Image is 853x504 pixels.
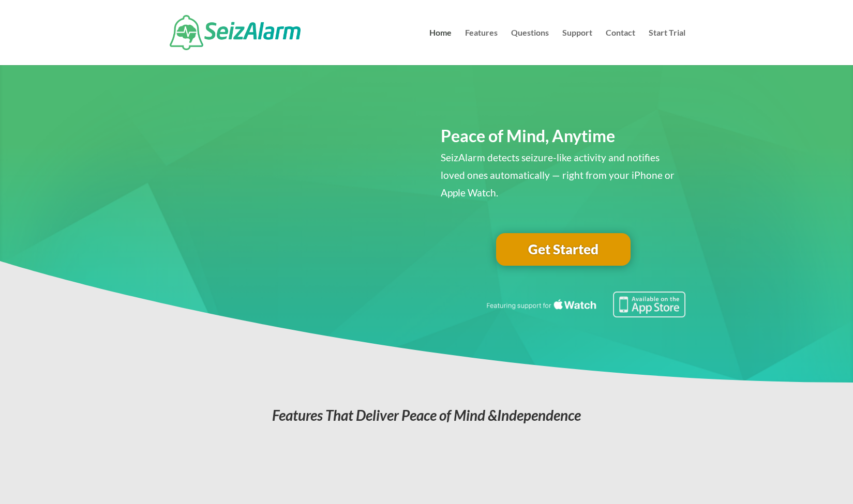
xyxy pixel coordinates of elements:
[649,29,685,65] a: Start Trial
[441,126,615,146] span: Peace of Mind, Anytime
[170,15,301,50] img: SeizAlarm
[497,406,581,424] span: Independence
[562,29,592,65] a: Support
[465,29,498,65] a: Features
[496,233,631,266] a: Get Started
[429,29,452,65] a: Home
[272,406,581,424] em: Features That Deliver Peace of Mind &
[441,151,675,198] span: SeizAlarm detects seizure-like activity and notifies loved ones automatically — right from your i...
[485,308,685,319] a: Featuring seizure detection support for the Apple Watch
[511,29,549,65] a: Questions
[485,292,685,317] img: Seizure detection available in the Apple App Store.
[606,29,635,65] a: Contact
